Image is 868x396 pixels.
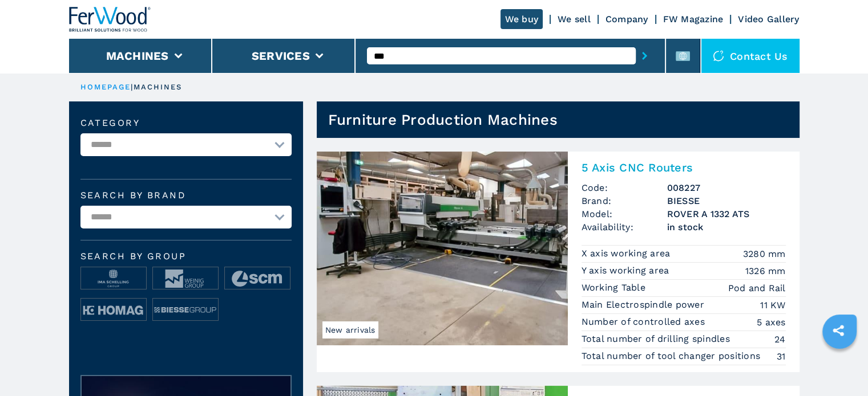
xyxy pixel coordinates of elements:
label: Search by brand [80,191,292,200]
span: Code: [582,181,667,194]
em: Pod and Rail [728,281,786,295]
em: 5 axes [757,316,786,329]
span: Brand: [582,194,667,207]
p: Total number of drilling spindles [582,333,733,345]
button: Services [252,49,310,63]
p: machines [134,82,183,92]
a: FW Magazine [663,14,724,25]
em: 11 KW [760,299,785,312]
p: X axis working area [582,247,673,260]
a: sharethis [824,316,853,345]
p: Number of controlled axes [582,316,708,328]
img: image [225,267,290,290]
h1: Furniture Production Machines [328,111,558,129]
a: Video Gallery [738,14,799,25]
button: submit-button [636,43,653,69]
span: | [131,83,133,91]
h3: 008227 [667,181,786,194]
label: Category [80,119,292,128]
h3: BIESSE [667,194,786,207]
h3: ROVER A 1332 ATS [667,207,786,221]
em: 24 [774,333,786,346]
p: Working Table [582,281,649,294]
a: 5 Axis CNC Routers BIESSE ROVER A 1332 ATSNew arrivals5 Axis CNC RoutersCode:008227Brand:BIESSEMo... [317,152,800,372]
p: Total number of tool changer positions [582,350,764,362]
span: Availability: [582,221,667,234]
img: 5 Axis CNC Routers BIESSE ROVER A 1332 ATS [317,152,568,345]
img: Contact us [713,50,724,62]
h2: 5 Axis CNC Routers [582,161,786,174]
a: We sell [558,14,591,25]
iframe: Chat [819,345,859,387]
span: New arrivals [322,321,378,338]
div: Contact us [701,39,800,73]
em: 1326 mm [745,264,786,277]
img: image [153,267,218,290]
a: HOMEPAGE [80,83,131,91]
p: Main Electrospindle power [582,299,708,311]
em: 31 [777,350,786,363]
span: Search by group [80,252,292,261]
img: image [81,267,146,290]
span: in stock [667,221,786,234]
img: image [81,299,146,321]
a: We buy [500,9,543,29]
img: Ferwood [69,7,151,32]
span: Model: [582,207,667,221]
a: Company [605,14,648,25]
button: Machines [106,49,169,63]
em: 3280 mm [743,247,786,260]
img: image [153,299,218,321]
p: Y axis working area [582,264,672,277]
